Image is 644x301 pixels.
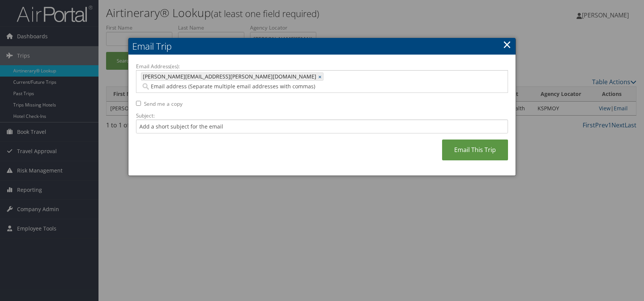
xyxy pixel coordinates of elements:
a: × [318,73,323,80]
a: Email This Trip [442,140,508,160]
label: Send me a copy [144,100,183,108]
a: × [503,37,511,52]
input: Add a short subject for the email [136,119,508,133]
label: Email Address(es): [136,63,508,70]
label: Subject: [136,112,508,119]
span: [PERSON_NAME][EMAIL_ADDRESS][PERSON_NAME][DOMAIN_NAME] [141,73,316,80]
h2: Email Trip [128,38,516,55]
input: Email address (Separate multiple email addresses with commas) [141,83,419,90]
